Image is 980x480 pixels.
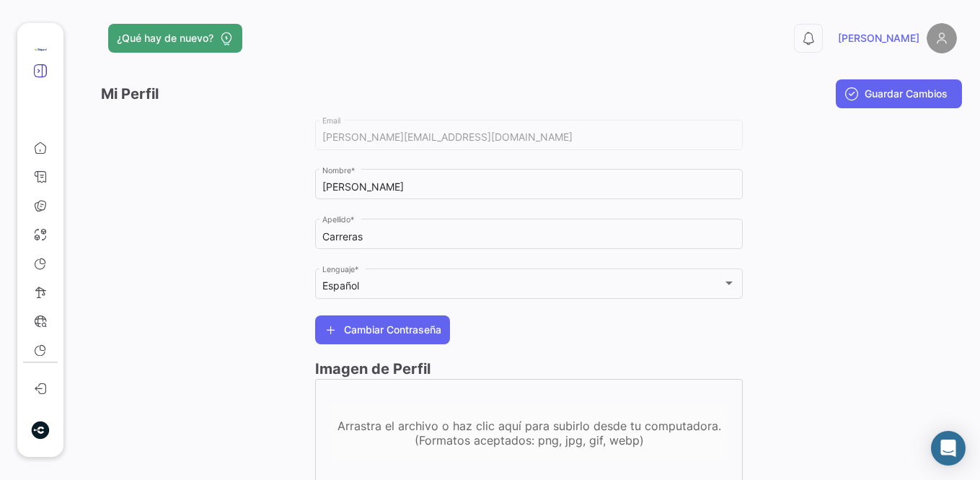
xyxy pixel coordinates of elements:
[927,23,957,53] img: placeholder-user.png
[838,31,919,45] span: [PERSON_NAME]
[836,79,962,108] button: Guardar Cambios
[117,31,213,45] span: ¿Qué hay de nuevo?
[344,323,441,337] span: Cambiar Contraseña
[315,315,450,344] button: Cambiar Contraseña
[330,419,728,448] div: Arrastra el archivo o haz clic aquí para subirlo desde tu computadora.(Formatos aceptados: png, j...
[315,359,743,379] h3: Imagen de Perfil
[31,40,50,59] img: bd005829-9598-4431-b544-4b06bbcd40b2.jpg
[322,279,359,292] mat-select-trigger: Español
[931,431,966,466] div: Abrir Intercom Messenger
[101,84,159,105] h3: Mi Perfil
[108,24,242,53] button: ¿Qué hay de nuevo?
[865,87,948,101] span: Guardar Cambios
